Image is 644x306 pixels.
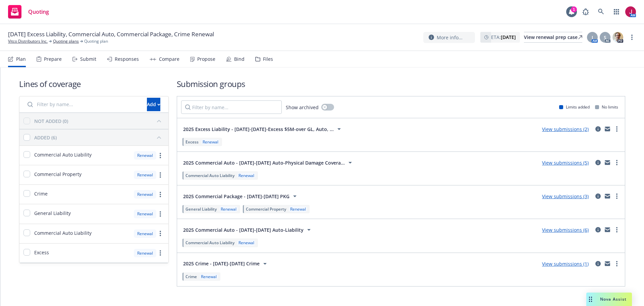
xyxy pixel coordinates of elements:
a: more [613,226,621,234]
div: Renewal [289,206,307,212]
span: More info... [437,34,463,41]
a: mail [603,159,611,167]
span: Nova Assist [600,296,627,302]
input: Filter by name... [181,100,282,114]
a: more [628,33,636,41]
span: General Liability [185,206,217,212]
div: Renewal [237,240,256,246]
a: more [613,192,621,200]
div: No limits [595,104,618,110]
a: more [156,171,164,179]
div: Prepare [44,56,62,62]
button: 2025 Commercial Auto - [DATE]-[DATE] Auto-Liability [181,223,315,236]
a: View submissions (3) [542,193,589,200]
span: Quoting plan [84,38,108,44]
span: General Liability [34,210,71,217]
div: Compare [159,56,179,62]
div: Renewal [134,249,156,257]
span: 2025 Commercial Package - [DATE]-[DATE] PKG [183,193,289,200]
a: circleInformation [594,159,602,167]
button: More info... [423,32,475,43]
h1: Submission groups [177,78,625,89]
span: Commercial Auto Liability [185,240,234,246]
div: Propose [197,56,215,62]
span: Excess [185,139,199,145]
div: Renewal [134,210,156,218]
a: mail [603,125,611,133]
a: more [156,151,164,160]
a: Report a Bug [579,5,592,18]
div: Renewal [134,171,156,179]
div: View renewal prep case [524,32,582,42]
a: mail [603,226,611,234]
span: 2025 Commercial Auto - [DATE]-[DATE] Auto-Liability [183,226,304,233]
div: Renewal [237,173,256,178]
div: Files [263,56,273,62]
img: photo [612,32,623,43]
a: more [613,159,621,167]
span: Commercial Auto Liability [185,173,234,178]
a: View submissions (5) [542,160,589,166]
span: Quoting [28,9,49,14]
span: Commercial Property [246,206,286,212]
a: more [156,190,164,199]
span: ETA : [491,34,516,41]
span: S [604,34,606,41]
span: Commercial Auto Liability [34,151,92,158]
a: more [156,210,164,218]
a: circleInformation [594,125,602,133]
img: photo [625,6,636,17]
a: View submissions (6) [542,227,589,233]
div: Renewal [134,151,156,160]
a: more [613,260,621,268]
div: Renewal [201,139,220,145]
div: Add [147,98,160,111]
div: NOT ADDED (0) [34,118,68,125]
a: mail [603,192,611,200]
a: circleInformation [594,192,602,200]
button: NOT ADDED (0) [34,116,164,126]
div: Submit [80,56,96,62]
span: Show archived [286,104,319,111]
div: Responses [115,56,139,62]
div: Plan [16,56,26,62]
a: Quoting [5,2,52,21]
a: View submissions (2) [542,126,589,132]
span: J [592,34,593,41]
div: Renewal [200,274,218,279]
span: Excess [34,249,49,256]
span: 2025 Crime - [DATE]-[DATE] Crime [183,260,260,267]
button: 2025 Commercial Package - [DATE]-[DATE] PKG [181,189,301,203]
button: Nova Assist [586,293,632,306]
button: Add [147,98,160,111]
div: Limits added [559,104,590,110]
a: View renewal prep case [524,32,582,43]
div: Renewal [134,229,156,238]
span: 2025 Excess Liability - [DATE]-[DATE]-Excess $5M-over GL, Auto, ... [183,126,334,133]
a: View submissions (1) [542,261,589,267]
button: 2025 Crime - [DATE]-[DATE] Crime [181,257,271,270]
input: Filter by name... [23,98,143,111]
button: 2025 Excess Liability - [DATE]-[DATE]-Excess $5M-over GL, Auto, ... [181,122,345,136]
div: 1 [571,6,577,12]
div: Renewal [219,206,238,212]
a: Vitco Distributors Inc. [8,38,48,44]
span: [DATE] Excess Liability, Commercial Auto, Commercial Package, Crime Renewal [8,30,214,38]
a: Switch app [610,5,623,18]
a: more [156,249,164,257]
span: Crime [185,274,197,279]
a: Quoting plans [53,38,79,44]
div: Renewal [134,190,156,199]
strong: [DATE] [501,34,516,40]
button: ADDED (6) [34,132,164,143]
a: more [613,125,621,133]
div: ADDED (6) [34,134,57,141]
span: Commercial Property [34,171,82,178]
button: 2025 Commercial Auto - [DATE]-[DATE] Auto-Physical Damage Covera... [181,156,356,169]
div: Bind [234,56,245,62]
span: Crime [34,190,48,197]
span: Commercial Auto Liability [34,229,92,236]
a: circleInformation [594,226,602,234]
a: circleInformation [594,260,602,268]
a: mail [603,260,611,268]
